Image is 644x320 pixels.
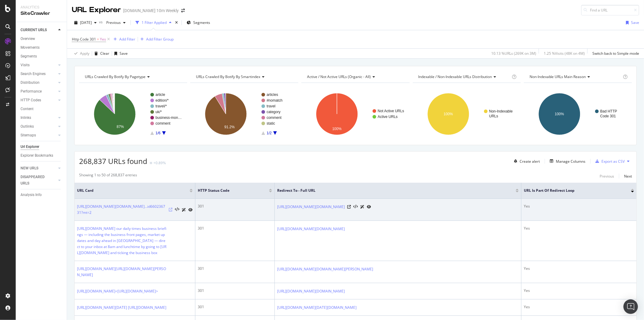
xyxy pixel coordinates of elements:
[601,159,625,164] div: Export as CSV
[77,266,166,278] a: [URL][DOMAIN_NAME]​​[URL][DOMAIN_NAME][PERSON_NAME]
[590,49,639,58] button: Switch back to Simple mode
[277,288,345,294] a: [URL][DOMAIN_NAME][DOMAIN_NAME]
[21,53,62,60] a: Segments
[378,115,398,119] text: Active URLs
[198,288,272,293] div: 301
[520,159,540,164] div: Create alert
[119,37,135,42] div: Add Filter
[600,114,616,118] text: Code 301
[623,299,638,314] div: Open Intercom Messenger
[267,98,283,103] text: #nomatch
[120,51,128,56] div: Save
[347,205,351,209] a: Visit Online Page
[224,125,235,129] text: 91.2%
[524,226,634,231] div: Yes
[21,174,51,187] div: DISAPPEARED URLS
[117,125,124,129] text: 87%
[307,74,371,79] span: Active / Not Active URLs (organic - all)
[85,74,146,79] span: URLs Crawled By Botify By pagetype
[198,304,272,310] div: 301
[544,51,585,56] div: 1.25 % Visits ( 48K on 4M )
[21,106,34,112] div: Content
[418,74,492,79] span: Indexable / Non-Indexable URLs distribution
[21,123,56,130] a: Outlinks
[21,165,38,171] div: NEW URLS
[556,159,585,164] div: Manage Columns
[198,204,272,209] div: 301
[92,49,109,58] button: Clear
[593,156,625,166] button: Export as CSV
[84,72,182,82] h4: URLs Crawled By Botify By pagetype
[267,104,275,108] text: travel
[489,109,513,113] text: Non-Indexable
[524,88,632,140] div: A chart.
[184,18,213,28] button: Segments
[104,18,128,28] button: Previous
[631,20,639,25] div: Save
[600,174,614,179] div: Previous
[155,121,171,126] text: comment
[21,144,62,150] a: Url Explorer
[182,207,186,213] a: AI Url Details
[155,131,161,135] text: 1/6
[524,288,634,293] div: Yes
[72,49,89,58] button: Apply
[146,37,174,42] div: Add Filter Group
[491,51,536,56] div: 10.13 % URLs ( 269K on 3M )
[489,114,498,118] text: URLs
[413,88,521,140] div: A chart.
[155,104,167,108] text: travel/*
[21,62,30,68] div: Visits
[169,208,172,211] a: Visit Online Page
[267,131,272,135] text: 1/2
[267,93,278,97] text: articles
[21,80,40,86] div: Distribution
[600,172,614,180] button: Previous
[188,207,193,213] a: URL Inspection
[581,5,639,15] input: Find a URL
[198,188,260,193] span: HTTP Status Code
[530,74,586,79] span: Non-Indexable URLs Main Reason
[277,188,507,193] span: Redirect To - Full URL
[21,27,56,33] a: CURRENT URLS
[155,93,165,97] text: article
[77,305,166,311] a: [URL][DOMAIN_NAME][DATE] [URL][DOMAIN_NAME]
[21,36,62,42] a: Overview
[21,123,34,130] div: Outlinks
[100,51,109,56] div: Clear
[21,174,56,187] a: DISAPPEARED URLS
[100,35,106,44] span: Yes
[79,172,137,180] div: Showing 1 to 50 of 268,837 entries
[198,266,272,271] div: 301
[524,188,622,193] span: URL is Part of Redirect Loop
[80,20,92,25] span: 2025 Sep. 19th
[195,72,293,82] h4: URLs Crawled By Botify By smartindex
[77,188,188,193] span: URL Card
[21,71,56,77] a: Search Engines
[267,110,280,114] text: category
[277,305,357,311] a: [URL][DOMAIN_NAME][DATE][DOMAIN_NAME]
[77,204,166,216] a: [URL][DOMAIN_NAME][DOMAIN_NAME]…id660236731?mt=2
[175,207,179,212] button: View HTML Source
[21,152,53,159] div: Explorer Bookmarks
[623,18,639,28] button: Save
[624,172,632,180] button: Next
[524,266,634,271] div: Yes
[21,192,42,198] div: Analysis Info
[524,304,634,310] div: Yes
[79,156,147,166] span: 268,837 URLs found
[592,51,639,56] div: Switch back to Simple mode
[21,192,62,198] a: Analysis Info
[99,19,104,24] span: vs
[190,88,298,140] svg: A chart.
[21,44,62,51] a: Movements
[112,49,128,58] button: Save
[301,88,409,140] svg: A chart.
[79,88,187,140] svg: A chart.
[72,5,121,15] div: URL Explorer
[80,51,89,56] div: Apply
[21,36,35,42] div: Overview
[528,72,622,82] h4: Non-Indexable URLs Main Reason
